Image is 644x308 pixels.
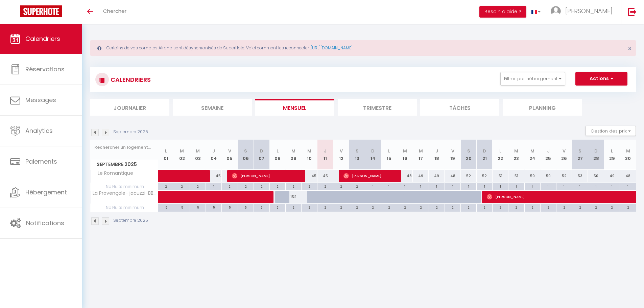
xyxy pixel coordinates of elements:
[91,183,158,190] span: Nb Nuits minimum
[429,170,445,182] div: 49
[547,148,550,154] abbr: J
[206,204,221,210] div: 5
[397,204,413,210] div: 2
[451,148,454,154] abbr: V
[420,99,499,116] li: Tâches
[551,6,561,16] img: ...
[541,204,556,210] div: 2
[113,217,148,224] p: Septembre 2025
[461,170,477,182] div: 52
[301,140,317,170] th: 10
[317,140,333,170] th: 11
[572,140,588,170] th: 27
[397,170,413,182] div: 48
[113,129,148,135] p: Septembre 2025
[413,204,429,210] div: 2
[524,140,540,170] th: 24
[349,140,365,170] th: 13
[445,204,460,210] div: 2
[333,140,349,170] th: 12
[174,204,190,210] div: 5
[238,183,254,189] div: 2
[286,204,301,210] div: 2
[286,183,301,189] div: 2
[270,183,285,189] div: 2
[301,170,317,182] div: 45
[269,140,285,170] th: 08
[620,170,636,182] div: 48
[103,7,126,15] span: Chercher
[572,170,588,182] div: 53
[620,204,636,210] div: 2
[174,183,190,189] div: 2
[493,204,508,210] div: 2
[317,204,333,210] div: 2
[254,140,269,170] th: 07
[371,148,375,154] abbr: D
[270,204,285,210] div: 5
[483,148,486,154] abbr: D
[222,140,238,170] th: 05
[324,148,327,154] abbr: J
[238,140,254,170] th: 06
[445,140,460,170] th: 19
[572,183,588,189] div: 1
[254,183,269,189] div: 2
[158,140,174,170] th: 01
[588,170,604,182] div: 50
[586,126,636,136] button: Gestion des prix
[514,148,518,154] abbr: M
[180,148,184,154] abbr: M
[333,183,349,189] div: 2
[109,72,151,87] h3: CALENDRIERS
[445,183,460,189] div: 1
[588,204,604,210] div: 2
[540,140,556,170] th: 25
[254,204,269,210] div: 5
[572,204,588,210] div: 2
[356,148,359,154] abbr: S
[604,140,620,170] th: 29
[238,204,254,210] div: 5
[503,99,582,116] li: Planning
[302,204,317,210] div: 2
[604,183,620,189] div: 1
[508,140,524,170] th: 23
[563,148,566,154] abbr: V
[477,170,493,182] div: 52
[190,204,206,210] div: 5
[508,170,524,182] div: 51
[556,170,572,182] div: 52
[212,148,215,154] abbr: J
[419,148,423,154] abbr: M
[508,183,524,189] div: 1
[244,148,247,154] abbr: S
[206,183,221,189] div: 1
[206,140,222,170] th: 04
[525,183,540,189] div: 1
[228,148,231,154] abbr: V
[365,183,381,189] div: 1
[277,148,279,154] abbr: L
[311,45,353,51] a: [URL][DOMAIN_NAME]
[588,183,604,189] div: 1
[91,160,158,169] span: Septembre 2025
[285,191,301,203] div: 152
[343,169,397,182] span: [PERSON_NAME]
[524,170,540,182] div: 50
[91,204,158,211] span: Nb Nuits minimum
[477,204,492,210] div: 2
[365,140,381,170] th: 14
[628,44,631,53] span: ×
[626,148,630,154] abbr: M
[165,148,167,154] abbr: L
[541,183,556,189] div: 1
[403,148,407,154] abbr: M
[397,140,413,170] th: 16
[628,46,631,52] button: Close
[575,72,627,86] button: Actions
[317,170,333,182] div: 45
[461,183,476,189] div: 1
[620,183,636,189] div: 1
[222,204,237,210] div: 5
